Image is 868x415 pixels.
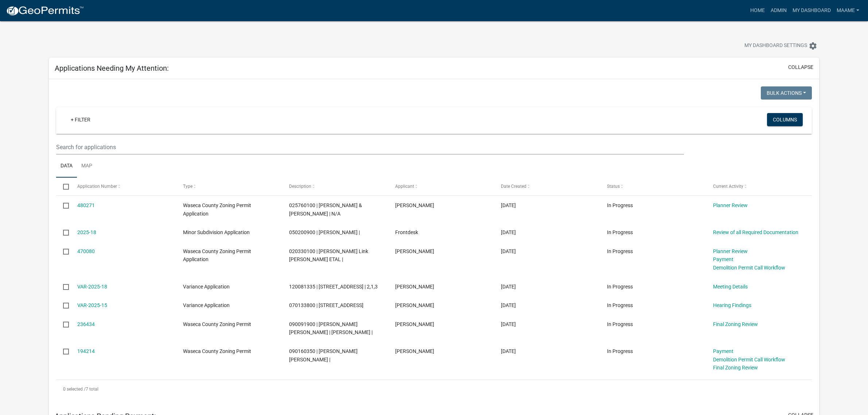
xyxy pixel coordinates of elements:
[77,348,95,354] a: 194214
[289,202,362,217] span: 025760100 | LUCAS & ARIANA L BOELTER | N/A
[713,284,748,290] a: Meeting Details
[183,248,251,263] span: Waseca County Zoning Permit Application
[501,202,516,208] span: 09/18/2025
[183,229,250,235] span: Minor Subdivision Application
[713,256,733,262] a: Payment
[282,178,388,195] datatable-header-cell: Description
[77,302,107,308] a: VAR-2025-15
[501,184,526,189] span: Date Created
[289,184,311,189] span: Description
[713,184,743,189] span: Current Activity
[183,321,251,327] span: Waseca County Zoning Permit
[713,321,758,327] a: Final Zoning Review
[395,284,434,290] span: ERIN EDWARDS
[63,387,86,392] span: 0 selected /
[501,248,516,254] span: 08/27/2025
[395,348,434,354] span: Sonia Lara
[713,348,733,354] a: Payment
[607,202,633,208] span: In Progress
[55,64,169,73] h5: Applications Needing My Attention:
[289,302,363,308] span: 070133800 | 17674 240TH ST | 8
[607,184,620,189] span: Status
[790,4,834,18] a: My Dashboard
[289,229,360,235] span: 050200900 | GARY G MITTELSTEADT |
[713,248,748,254] a: Planner Review
[70,178,176,195] datatable-header-cell: Application Number
[388,178,494,195] datatable-header-cell: Applicant
[739,39,823,53] button: My Dashboard Settingssettings
[56,155,77,178] a: Data
[395,184,414,189] span: Applicant
[834,4,862,18] a: Maame
[395,321,434,327] span: Becky Brewer
[494,178,600,195] datatable-header-cell: Date Created
[713,229,798,235] a: Review of all Required Documentation
[289,321,373,336] span: 090091900 | WILLIAM DEREK BREWER | BECKY BREWER |
[56,178,70,195] datatable-header-cell: Select
[501,302,516,308] span: 05/28/2025
[289,348,358,362] span: 090160350 | SONIA DOMINGUEZ LARA |
[56,140,684,155] input: Search for applications
[501,348,516,354] span: 11/21/2023
[713,357,785,362] a: Demolition Permit Call Workflow
[768,4,790,18] a: Admin
[809,42,817,50] i: settings
[607,302,633,308] span: In Progress
[713,265,785,271] a: Demolition Permit Call Workflow
[289,248,368,263] span: 020330100 | Laura Link Stewart ETAL |
[77,229,96,235] a: 2025-18
[289,284,378,290] span: 120081335 | 37516 CLEAR LAKE DR | 2,1,3
[501,229,516,235] span: 09/16/2025
[395,229,418,235] span: Frontdesk
[49,79,819,405] div: collapse
[607,284,633,290] span: In Progress
[395,202,434,208] span: Lucas Boelter
[183,184,192,189] span: Type
[501,284,516,290] span: 08/27/2025
[77,202,95,208] a: 480271
[767,113,803,126] button: Columns
[183,202,251,217] span: Waseca County Zoning Permit Application
[761,86,812,100] button: Bulk Actions
[77,155,97,178] a: Map
[706,178,812,195] datatable-header-cell: Current Activity
[183,284,230,290] span: Variance Application
[77,321,95,327] a: 236434
[713,202,748,208] a: Planner Review
[744,42,807,50] span: My Dashboard Settings
[600,178,706,195] datatable-header-cell: Status
[713,365,758,371] a: Final Zoning Review
[77,184,117,189] span: Application Number
[788,63,813,71] button: collapse
[607,248,633,254] span: In Progress
[607,348,633,354] span: In Progress
[395,302,434,308] span: Matt Holland
[183,302,230,308] span: Variance Application
[65,113,96,126] a: + Filter
[501,321,516,327] span: 03/22/2024
[56,380,812,398] div: 7 total
[395,248,434,254] span: Jennifer VonEnde
[77,284,107,290] a: VAR-2025-18
[183,348,251,354] span: Waseca County Zoning Permit
[607,321,633,327] span: In Progress
[607,229,633,235] span: In Progress
[747,4,768,18] a: Home
[713,302,751,308] a: Hearing Findings
[77,248,95,254] a: 470080
[176,178,282,195] datatable-header-cell: Type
